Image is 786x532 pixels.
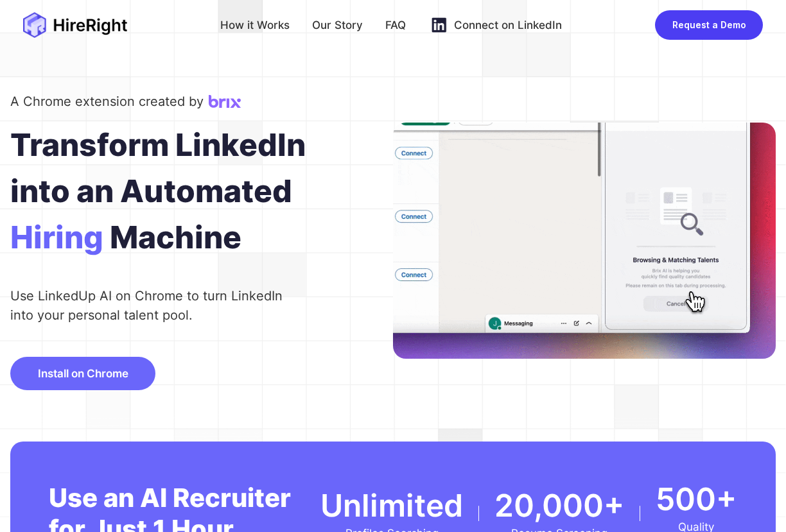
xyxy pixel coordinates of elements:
[10,91,204,112] div: A Chrome extension created by
[10,214,103,261] span: Hiring
[10,168,393,214] div: into an Automated
[320,486,463,524] div: Unlimited
[428,15,449,35] img: linkedin
[494,486,624,524] div: 20,000+
[110,214,241,261] span: Machine
[220,15,290,35] div: How it Works
[10,286,294,325] div: Use LinkedUp AI on Chrome to turn LinkedIn into your personal talent pool.
[454,15,562,35] div: Connect on LinkedIn
[38,367,128,380] span: Install on Chrome
[10,122,393,168] div: Transform LinkedIn
[312,15,363,35] div: Our Story
[393,123,776,359] img: bg
[385,15,406,35] div: FAQ
[209,95,241,108] img: Brix Logo
[656,480,737,518] div: 500+
[655,10,763,40] button: Request a Demo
